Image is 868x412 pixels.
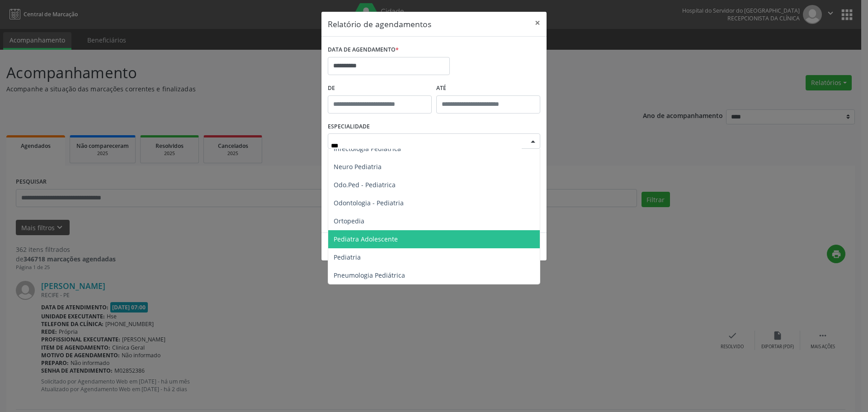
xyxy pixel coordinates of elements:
[334,144,401,153] span: Infectologia Pediátrica
[334,271,405,279] span: Pneumologia Pediátrica
[334,217,364,225] span: Ortopedia
[334,235,398,243] span: Pediatra Adolescente
[328,120,370,134] label: ESPECIALIDADE
[334,199,404,207] span: Odontologia - Pediatria
[328,43,399,57] label: DATA DE AGENDAMENTO
[334,253,361,261] span: Pediatria
[328,18,431,30] h5: Relatório de agendamentos
[334,180,396,189] span: Odo.Ped - Pediatrica
[436,81,540,95] label: ATÉ
[328,81,432,95] label: De
[334,162,382,171] span: Neuro Pediatria
[528,12,547,34] button: Close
